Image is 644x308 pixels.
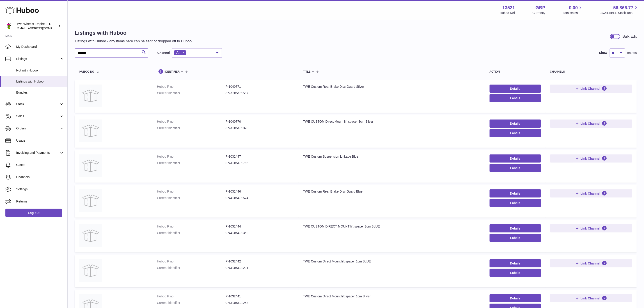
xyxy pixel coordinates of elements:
[16,114,59,118] span: Sales
[550,120,632,128] button: Link Channel
[627,51,637,55] span: entries
[490,224,541,232] a: Details
[303,154,481,159] div: TWE Custom Suspension Linkage Blue
[490,129,541,137] button: Labels
[490,70,541,73] div: action
[16,138,64,143] span: Usage
[490,294,541,302] a: Details
[580,261,600,265] span: Link Channel
[157,51,170,55] label: Channel
[79,224,102,247] img: TWE CUSTOM DIRECT MOUNT lift spacer 2cm BLUE
[225,154,294,159] dd: P-1032447
[550,70,632,73] div: channels
[600,11,639,15] span: AVAILABLE Stock Total
[490,85,541,93] a: Details
[533,11,545,15] div: Currency
[580,191,600,195] span: Link Channel
[490,154,541,163] a: Details
[225,294,294,299] dd: P-1032441
[502,5,515,11] strong: 13521
[75,39,193,44] p: Listings with Huboo - any items here can be sent or dropped off to Huboo.
[303,224,481,229] div: TWE CUSTOM DIRECT MOUNT lift spacer 2cm BLUE
[157,196,225,200] dt: Current identifier
[563,11,583,15] span: Total sales
[490,189,541,198] a: Details
[16,57,59,61] span: Listings
[580,87,600,91] span: Link Channel
[303,120,481,124] div: TWE CUSTOM Direct Mount lift spacer 3cm Silver
[79,189,102,212] img: TWE Custom Rear Brake Disc Guard Blue
[16,79,64,84] span: Listings with Huboo
[165,70,180,73] span: identifier
[157,259,225,264] dt: Huboo P no
[550,259,632,267] button: Link Channel
[303,189,481,194] div: TWE Custom Rear Brake Disc Guard Blue
[17,22,57,30] div: Two Wheels Empire LTD
[550,85,632,93] button: Link Channel
[623,34,637,39] div: Bulk Edit
[157,294,225,299] dt: Huboo P no
[157,161,225,165] dt: Current identifier
[500,11,515,15] div: Huboo Ref
[16,68,64,73] span: Not with Huboo
[303,70,311,73] span: title
[550,294,632,302] button: Link Channel
[225,224,294,229] dd: P-1032444
[490,259,541,267] a: Details
[550,224,632,232] button: Link Channel
[580,296,600,300] span: Link Channel
[16,90,64,95] span: Bundles
[16,126,59,131] span: Orders
[225,189,294,194] dd: P-1032446
[79,70,94,73] span: Huboo no
[225,301,294,305] dd: 0744985401253
[16,163,64,167] span: Cases
[225,120,294,124] dd: P-1040770
[580,122,600,126] span: Link Channel
[490,234,541,242] button: Labels
[225,259,294,264] dd: P-1032442
[79,259,102,282] img: TWE Custom Direct Mount lift spacer 1cm BLUE
[79,120,102,142] img: TWE CUSTOM Direct Mount lift spacer 3cm Silver
[580,156,600,161] span: Link Channel
[16,45,64,49] span: My Dashboard
[5,209,62,217] a: Log out
[550,189,632,198] button: Link Channel
[16,151,59,155] span: Invoicing and Payments
[157,91,225,95] dt: Current identifier
[157,224,225,229] dt: Huboo P no
[490,94,541,102] button: Labels
[79,85,102,107] img: TWE Custom Rear Brake Disc Guard Silver
[490,269,541,277] button: Labels
[157,120,225,124] dt: Huboo P no
[225,85,294,89] dd: P-1040771
[490,199,541,207] button: Labels
[550,154,632,163] button: Link Channel
[225,231,294,235] dd: 0744985401352
[490,164,541,172] button: Labels
[157,301,225,305] dt: Current identifier
[490,120,541,128] a: Details
[599,51,607,55] label: Show
[225,196,294,200] dd: 0744985401574
[303,259,481,264] div: TWE Custom Direct Mount lift spacer 1cm BLUE
[157,154,225,159] dt: Huboo P no
[16,102,59,106] span: Stock
[157,266,225,270] dt: Current identifier
[157,85,225,89] dt: Huboo P no
[563,5,583,15] a: 0.00 Total sales
[613,5,633,11] span: 56,866.77
[536,5,545,11] strong: GBP
[225,126,294,130] dd: 0744985401376
[569,5,578,11] span: 0.00
[225,91,294,95] dd: 0744985401567
[176,51,180,54] span: All
[303,85,481,89] div: TWE Custom Rear Brake Disc Guard Silver
[600,5,639,15] a: 56,866.77 AVAILABLE Stock Total
[16,199,64,204] span: Returns
[225,266,294,270] dd: 0744985401291
[157,189,225,194] dt: Huboo P no
[157,231,225,235] dt: Current identifier
[580,226,600,230] span: Link Channel
[303,294,481,299] div: TWE Custom Direct Mount lift spacer 1cm Silver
